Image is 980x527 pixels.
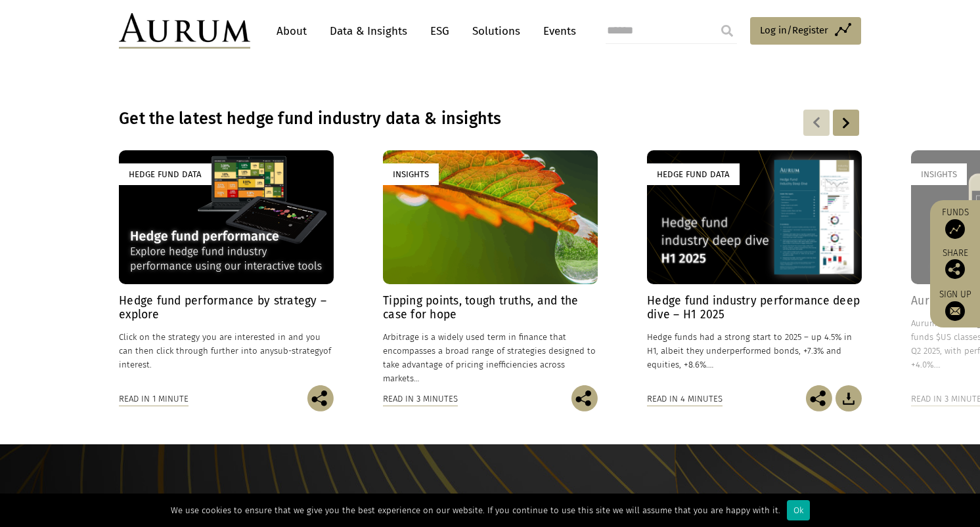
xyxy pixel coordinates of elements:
[937,289,973,321] a: Sign up
[750,17,861,45] a: Log in/Register
[647,392,723,406] div: Read in 4 minutes
[835,385,862,411] img: Download Article
[647,150,862,385] a: Hedge Fund Data Hedge fund industry performance deep dive – H1 2025 Hedge funds had a strong star...
[323,19,414,43] a: Data & Insights
[945,301,965,321] img: Sign up to our newsletter
[119,330,334,371] p: Click on the strategy you are interested in and you can then click through further into any of in...
[424,19,456,43] a: ESG
[537,19,576,43] a: Events
[911,163,967,185] div: Insights
[937,249,973,279] div: Share
[945,219,965,239] img: Access Funds
[937,207,973,239] a: Funds
[571,385,598,411] img: Share this post
[383,294,598,322] h4: Tipping points, tough truths, and the case for hope
[383,150,598,385] a: Insights Tipping points, tough truths, and the case for hope Arbitrage is a widely used term in f...
[714,18,740,44] input: Submit
[383,163,439,185] div: Insights
[270,19,313,43] a: About
[119,109,692,129] h3: Get the latest hedge fund industry data & insights
[806,385,832,411] img: Share this post
[119,13,250,49] img: Aurum
[119,150,334,385] a: Hedge Fund Data Hedge fund performance by strategy – explore Click on the strategy you are intere...
[647,294,862,322] h4: Hedge fund industry performance deep dive – H1 2025
[119,163,212,185] div: Hedge Fund Data
[274,346,323,356] span: sub-strategy
[647,330,862,371] p: Hedge funds had a strong start to 2025 – up 4.5% in H1, albeit they underperformed bonds, +7.3% a...
[760,22,828,38] span: Log in/Register
[945,259,965,279] img: Share this post
[466,19,527,43] a: Solutions
[383,330,598,386] p: Arbitrage is a widely used term in finance that encompasses a broad range of strategies designed ...
[787,500,810,520] div: Ok
[383,392,458,406] div: Read in 3 minutes
[119,294,334,322] h4: Hedge fund performance by strategy – explore
[647,163,740,185] div: Hedge Fund Data
[119,392,189,406] div: Read in 1 minute
[307,385,334,411] img: Share this post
